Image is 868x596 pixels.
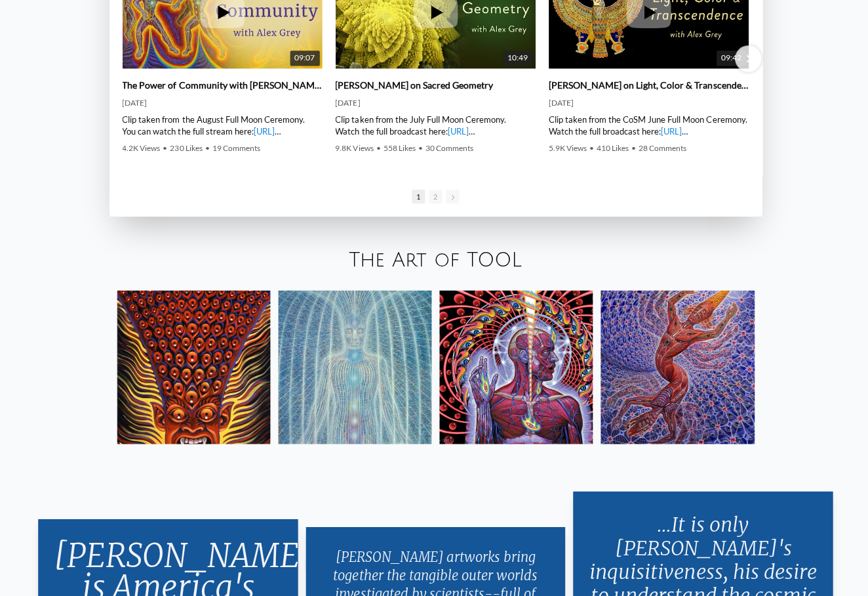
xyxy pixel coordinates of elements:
[732,47,759,74] div: Next slide
[629,144,634,154] span: •
[205,144,209,154] span: •
[427,191,441,205] span: Go to slide 2
[122,115,321,138] div: Clip taken from the August Full Moon Ceremony. You can watch the full stream here: | [PERSON_NAME...
[375,144,380,154] span: •
[502,53,531,68] span: 10:49
[424,144,472,154] span: 30 Comments
[417,144,422,154] span: •
[122,81,321,93] a: The Power of Community with [PERSON_NAME]
[444,191,458,205] span: Go to next slide
[587,144,592,154] span: •
[382,144,414,154] span: 558 Likes
[122,144,160,154] span: 4.2K Views
[163,144,167,154] span: •
[289,53,319,68] span: 09:07
[547,81,746,93] a: [PERSON_NAME] on Light, Color & Transcendence
[334,81,492,93] a: [PERSON_NAME] on Sacred Geometry
[714,53,743,68] span: 09:42
[348,250,521,272] a: The Art of TOOL
[122,99,321,110] div: [DATE]
[170,144,202,154] span: 230 Likes
[334,99,534,110] div: [DATE]
[334,144,372,154] span: 9.8K Views
[212,144,260,154] span: 19 Comments
[547,99,746,110] div: [DATE]
[334,115,534,138] div: Clip taken from the July Full Moon Ceremony. Watch the full broadcast here: | [PERSON_NAME] | ► W...
[547,144,585,154] span: 5.9K Views
[637,144,684,154] span: 28 Comments
[410,191,424,205] span: Go to slide 1
[595,144,627,154] span: 410 Likes
[547,115,746,138] div: Clip taken from the CoSM June Full Moon Ceremony. Watch the full broadcast here: | [PERSON_NAME] ...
